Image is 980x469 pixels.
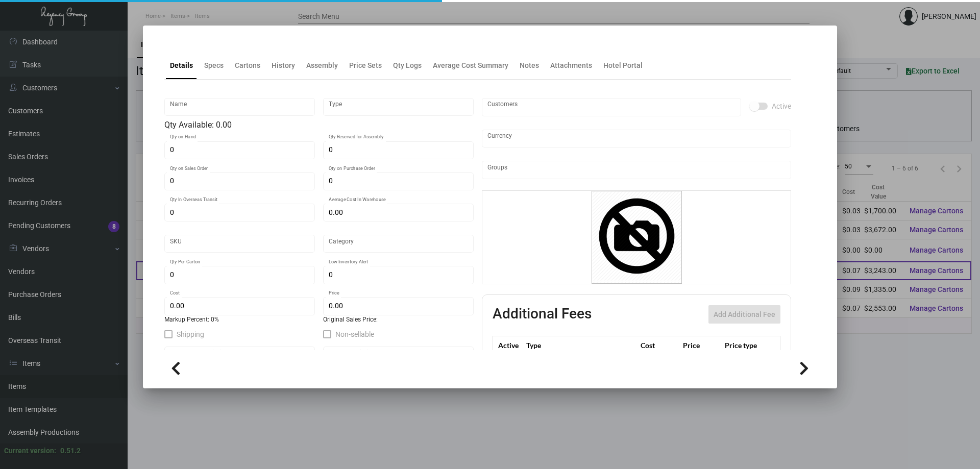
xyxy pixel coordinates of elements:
div: Notes [520,60,539,71]
th: Price [680,336,722,354]
div: Assembly [306,60,338,71]
button: Add Additional Fee [708,305,780,324]
th: Price type [722,336,768,354]
div: Qty Available: 0.00 [164,119,474,131]
div: Cartons [235,60,260,71]
span: Add Additional Fee [714,310,775,318]
th: Active [493,336,524,354]
div: Attachments [550,60,592,71]
span: Active [772,100,791,112]
div: Current version: [4,446,56,456]
span: Shipping [177,328,204,340]
div: Hotel Portal [603,60,643,71]
span: Non-sellable [335,328,374,340]
div: History [272,60,295,71]
input: Add new.. [487,166,786,174]
div: 0.51.2 [60,446,81,456]
th: Cost [638,336,680,354]
div: Qty Logs [393,60,422,71]
th: Type [524,336,638,354]
div: Details [170,60,193,71]
div: Specs [204,60,224,71]
div: Average Cost Summary [433,60,508,71]
div: Price Sets [349,60,382,71]
h2: Additional Fees [493,305,592,324]
input: Add new.. [487,103,736,111]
